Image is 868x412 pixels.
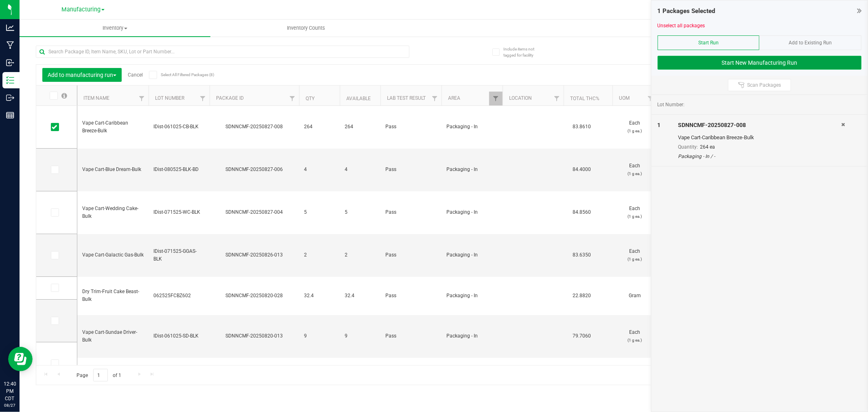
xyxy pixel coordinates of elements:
span: Add to manufacturing run [48,72,116,78]
span: Vape Cart-Sundae Driver-Bulk [82,329,144,344]
a: Total THC% [570,96,599,101]
input: Search Package ID, Item Name, SKU, Lot or Part Number... [36,46,409,58]
span: Lot Number: [658,101,685,108]
span: 1 [658,122,661,128]
span: Vape Cart-Galactic Gas-Bulk [82,251,144,259]
button: Add to manufacturing run [42,68,122,82]
p: (1 g ea.) [617,255,652,263]
span: 264 [345,123,376,131]
a: UOM [619,95,630,101]
span: 83.6350 [568,249,595,261]
span: 264 ea [700,144,715,150]
span: 2 [304,251,335,259]
span: 5 [345,208,376,216]
a: Cancel [128,72,143,78]
span: 9 [345,332,376,340]
span: Each [617,329,652,344]
span: Page of 1 [70,369,128,381]
span: 062525FCBZ602 [153,292,205,300]
span: 32.4 [304,292,335,300]
span: Pass [385,332,437,340]
inline-svg: Inventory [6,76,14,84]
span: 79.7060 [568,330,595,342]
a: Inventory Counts [210,20,401,37]
a: Lab Test Result [387,95,426,101]
div: Vape Cart-Caribbean Breeze-Bulk [678,134,841,142]
p: (1 g ea.) [617,127,652,135]
a: Item Name [83,95,109,101]
span: IDist-071525-WC-BLK [153,208,205,216]
div: SDNNCMF-20250827-004 [208,208,300,216]
p: 12:40 PM CDT [4,380,16,402]
span: Pass [385,123,437,131]
div: SDNNCMF-20250820-013 [208,332,300,340]
a: Package ID [216,95,244,101]
inline-svg: Reports [6,111,14,119]
span: Vape Cart-Blue Dream-Bulk [82,166,144,173]
div: SDNNCMF-20250827-008 [208,123,300,131]
span: Select All Filtered Packages (8) [161,72,201,77]
button: Start New Manufacturing Run [658,56,861,70]
a: Lot Number [155,95,184,101]
input: 1 [93,369,108,381]
inline-svg: Outbound [6,94,14,102]
span: Select all records on this page [61,93,67,99]
span: IDist-061025-CB-BLK [153,123,205,131]
a: Filter [644,92,657,105]
span: Packaging - In [446,166,498,173]
div: Packaging - In / - [678,153,841,160]
span: 5 [304,208,335,216]
span: IDist-080525-BLK-BD [153,166,205,173]
a: Filter [428,92,442,105]
span: Include items not tagged for facility [503,46,544,58]
span: Pass [385,208,437,216]
div: SDNNCMF-20250827-006 [208,166,300,173]
span: Packaging - In [446,332,498,340]
button: Scan Packages [728,79,791,91]
a: Filter [489,92,503,105]
span: Vape Cart-Wedding Cake-Bulk [82,205,144,220]
a: Unselect all packages [658,23,705,28]
span: 264 [304,123,335,131]
span: Packaging - In [446,292,498,300]
span: IDist-061025-SD-BLK [153,332,205,340]
span: Inventory Counts [276,24,336,32]
span: 4 [345,166,376,173]
span: Each [617,119,652,135]
span: Packaging - In [446,123,498,131]
span: 84.4000 [568,164,595,175]
span: Pass [385,251,437,259]
span: Each [617,248,652,263]
span: Inventory [20,24,210,32]
span: Packaging - In [446,208,498,216]
span: Packaging - In [446,251,498,259]
span: 22.8820 [568,290,595,302]
span: 83.8610 [568,121,595,133]
p: 08/27 [4,402,16,408]
inline-svg: Manufacturing [6,41,14,49]
a: Filter [135,92,149,105]
p: (1 g ea.) [617,213,652,220]
span: Start Run [698,40,719,46]
span: IDist-071525-GGAS-BLK [153,248,205,263]
span: Vape Cart-Caribbean Breeze-Bulk [82,119,144,135]
span: Add to Existing Run [789,40,832,46]
span: 9 [304,332,335,340]
inline-svg: Analytics [6,24,14,32]
p: (1 g ea.) [617,336,652,344]
a: Filter [196,92,210,105]
span: Scan Packages [747,82,781,88]
a: Location [509,95,532,101]
a: Available [346,96,371,101]
span: Gram [617,292,652,300]
span: Quantity: [678,144,698,150]
span: Manufacturing [61,6,101,13]
span: 2 [345,251,376,259]
span: Pass [385,166,437,173]
div: SDNNCMF-20250820-028 [208,292,300,300]
span: Each [617,205,652,220]
p: (1 g ea.) [617,170,652,178]
a: Qty [306,96,315,101]
inline-svg: Inbound [6,59,14,67]
div: SDNNCMF-20250827-008 [678,121,841,129]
